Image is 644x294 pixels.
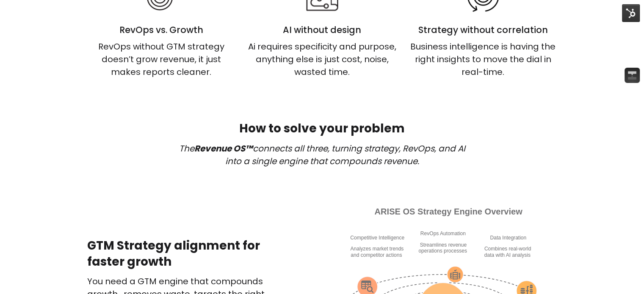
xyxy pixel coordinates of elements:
h4: Strategy without correlation [409,24,557,36]
img: HubSpot Tools Menu Toggle [622,4,640,22]
em: The connects all three, turning strategy, RevOps, and AI into a single engine that compounds reve... [179,143,465,167]
div: Ai requires specificity and purpose, anything else is just cost, noise, wasted time. [248,40,396,78]
h4: RevOps vs. Growth [87,24,235,36]
h4: AI without design [248,24,396,36]
h2: How to solve your problem [87,121,557,137]
div: Business intelligence is having the right insights to move the dial in real-time. [409,40,557,78]
div: RevOps without GTM strategy doesn’t grow revenue, it just makes reports cleaner. [87,40,235,78]
strong: Revenue OS™ [194,143,253,154]
h2: GTM Strategy alignment for faster growth [87,238,276,270]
